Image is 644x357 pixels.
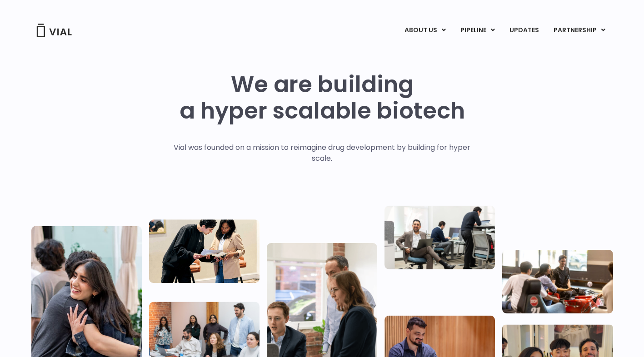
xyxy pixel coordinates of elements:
[502,250,613,313] img: Group of people playing whirlyball
[453,23,502,38] a: PIPELINEMenu Toggle
[180,71,465,124] h1: We are building a hyper scalable biotech
[384,205,495,269] img: Three people working in an office
[546,23,613,38] a: PARTNERSHIPMenu Toggle
[164,142,480,164] p: Vial was founded on a mission to reimagine drug development by building for hyper scale.
[36,24,72,37] img: Vial Logo
[502,23,546,38] a: UPDATES
[397,23,453,38] a: ABOUT USMenu Toggle
[149,219,260,283] img: Two people looking at a paper talking.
